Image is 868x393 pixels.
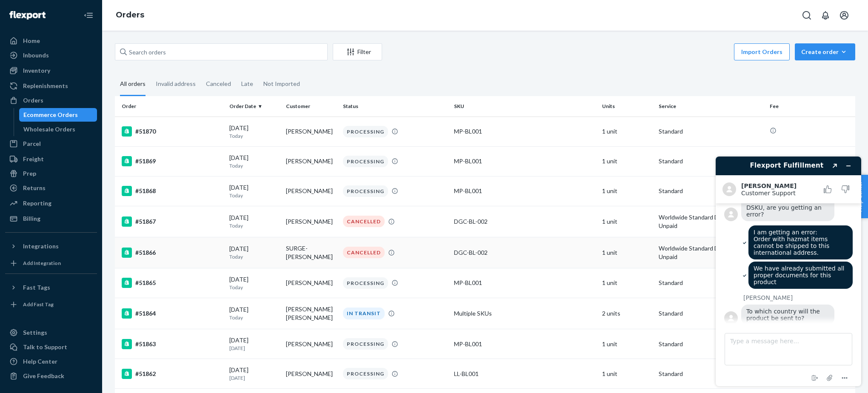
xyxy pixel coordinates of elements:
[283,268,339,298] td: [PERSON_NAME]
[599,268,655,298] td: 1 unit
[599,298,655,329] td: 2 units
[23,372,64,380] div: Give Feedback
[23,242,59,251] div: Integrations
[5,152,97,166] a: Freight
[343,126,388,137] div: PROCESSING
[229,183,279,199] div: [DATE]
[5,196,97,210] a: Reporting
[283,146,339,176] td: [PERSON_NAME]
[5,326,97,339] a: Settings
[5,256,97,270] a: Add Integration
[23,96,43,105] div: Orders
[599,329,655,359] td: 1 unit
[340,96,451,117] th: Status
[5,212,97,225] a: Billing
[122,248,223,258] div: #51866
[9,11,46,20] img: Flexport logo
[5,137,97,151] a: Parcel
[5,181,97,195] a: Returns
[454,217,595,226] div: DGC-BL-002
[23,169,36,178] div: Prep
[599,117,655,146] td: 1 unit
[283,329,339,359] td: [PERSON_NAME]
[659,309,763,318] p: Standard
[343,338,388,350] div: PROCESSING
[5,281,97,294] button: Fast Tags
[599,206,655,237] td: 1 unit
[283,237,339,268] td: SURGE-[PERSON_NAME]
[454,248,595,257] div: DGC-BL-002
[659,279,763,287] p: Standard
[5,340,97,354] button: Talk to Support
[343,216,385,227] div: CANCELLED
[5,64,97,77] a: Inventory
[599,359,655,389] td: 1 unit
[229,275,279,291] div: [DATE]
[599,146,655,176] td: 1 unit
[766,96,855,117] th: Fee
[795,43,855,60] button: Create order
[659,187,763,195] p: Standard
[206,73,231,95] div: Canceled
[659,340,763,348] p: Standard
[23,155,44,163] div: Freight
[5,369,97,383] button: Give Feedback
[454,279,595,287] div: MP-BL001
[454,157,595,165] div: MP-BL001
[23,343,67,351] div: Talk to Support
[283,176,339,206] td: [PERSON_NAME]
[599,176,655,206] td: 1 unit
[122,369,223,379] div: #51862
[122,156,223,166] div: #51869
[454,127,595,136] div: MP-BL001
[23,283,50,292] div: Fast Tags
[23,140,41,148] div: Parcel
[286,103,336,110] div: Customer
[283,117,339,146] td: [PERSON_NAME]
[115,96,226,117] th: Order
[229,245,279,260] div: [DATE]
[599,237,655,268] td: 1 unit
[454,370,595,378] div: LL-BL001
[5,79,97,93] a: Replenishments
[23,82,68,90] div: Replenishments
[798,7,815,24] button: Open Search Box
[229,192,279,199] p: Today
[229,345,279,352] p: [DATE]
[229,214,279,229] div: [DATE]
[229,305,279,321] div: [DATE]
[122,126,223,137] div: #51870
[343,277,388,289] div: PROCESSING
[229,124,279,140] div: [DATE]
[734,43,790,60] button: Import Orders
[23,259,61,267] div: Add Integration
[5,239,97,253] button: Integrations
[451,298,599,329] td: Multiple SKUs
[283,206,339,237] td: [PERSON_NAME]
[229,253,279,260] p: Today
[5,48,97,62] a: Inbounds
[659,157,763,165] p: Standard
[5,167,97,180] a: Prep
[229,162,279,169] p: Today
[23,125,75,134] div: Wholesale Orders
[23,66,50,75] div: Inventory
[229,374,279,382] p: [DATE]
[263,73,300,95] div: Not Imported
[709,150,868,393] iframe: Find more information here
[5,298,97,311] a: Add Fast Tag
[19,122,97,136] a: Wholesale Orders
